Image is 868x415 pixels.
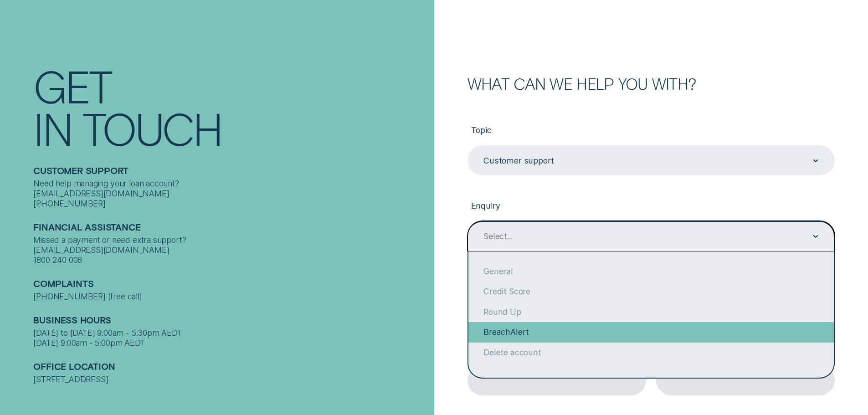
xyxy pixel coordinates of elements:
[33,292,429,302] div: [PHONE_NUMBER] (free call)
[467,76,835,91] h2: What can we help you with?
[467,117,835,145] label: Topic
[33,165,429,179] h2: Customer support
[483,231,512,241] div: Select...
[468,302,834,322] div: Round Up
[33,278,429,292] h2: Complaints
[467,193,835,221] label: Enquiry
[33,361,429,374] h2: Office Location
[33,107,72,149] div: In
[33,235,429,266] div: Missed a payment or need extra support? [EMAIL_ADDRESS][DOMAIN_NAME] 1800 240 008
[33,222,429,235] h2: Financial assistance
[82,107,222,149] div: Touch
[468,343,834,363] div: Delete account
[33,64,429,149] h1: Get In Touch
[33,179,429,209] div: Need help managing your loan account? [EMAIL_ADDRESS][DOMAIN_NAME] [PHONE_NUMBER]
[468,261,834,282] div: General
[33,64,111,107] div: Get
[33,315,429,328] h2: Business Hours
[483,156,554,166] div: Customer support
[468,282,834,302] div: Credit Score
[468,322,834,342] div: BreachAlert
[33,374,429,384] div: [STREET_ADDRESS]
[33,328,429,348] div: [DATE] to [DATE] 9:00am - 5:30pm AEDT [DATE] 9:00am - 5:00pm AEDT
